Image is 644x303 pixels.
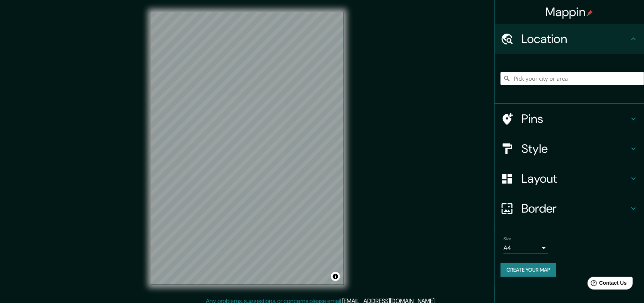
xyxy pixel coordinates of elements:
[587,10,593,16] img: pin-icon.png
[495,24,644,54] div: Location
[521,171,629,186] h4: Layout
[521,201,629,216] h4: Border
[495,104,644,134] div: Pins
[151,12,344,285] canvas: Map
[521,141,629,156] h4: Style
[578,274,636,295] iframe: Help widget launcher
[495,164,644,194] div: Layout
[546,4,593,19] h4: Mappin
[501,263,556,277] button: Create your map
[501,72,644,85] input: Pick your city or area
[331,272,340,281] button: Toggle attribution
[495,134,644,164] div: Style
[504,236,511,242] label: Size
[504,242,548,254] div: A4
[521,111,629,126] h4: Pins
[495,194,644,223] div: Border
[521,31,629,46] h4: Location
